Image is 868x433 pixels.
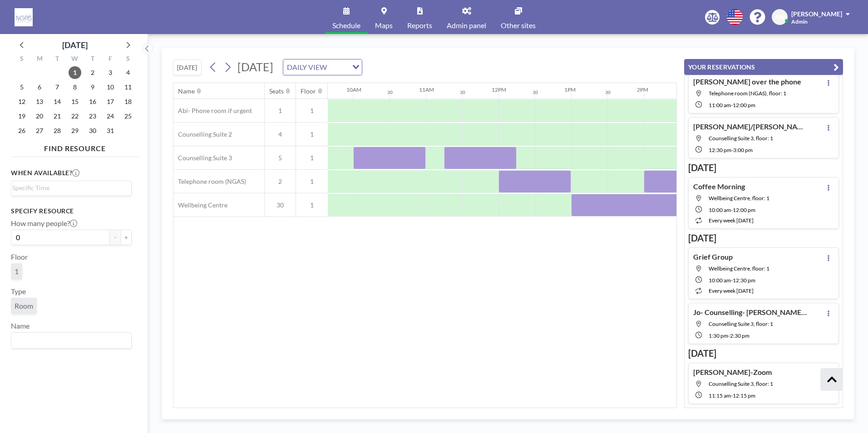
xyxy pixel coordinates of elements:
[265,154,296,162] span: 5
[728,332,730,339] span: -
[12,183,126,193] input: Search for option
[173,107,252,115] span: Abi- Phone room if urgent
[69,124,81,137] span: Wednesday, October 29, 2025
[492,86,506,93] div: 12PM
[101,54,119,65] div: F
[301,87,316,95] div: Floor
[407,22,432,29] span: Reports
[33,124,46,137] span: Monday, October 27, 2025
[265,130,296,138] span: 4
[86,66,99,79] span: Thursday, October 2, 2025
[11,219,77,228] label: How many people?
[11,252,28,261] label: Floor
[119,54,137,65] div: S
[731,147,733,153] span: -
[709,147,731,153] span: 12:30 PM
[69,81,81,93] span: Wednesday, October 8, 2025
[637,86,648,93] div: 2PM
[733,102,755,108] span: 12:00 PM
[731,392,733,399] span: -
[121,230,132,245] button: +
[733,392,755,399] span: 12:15 PM
[709,195,769,202] span: Wellbeing Centre, floor: 1
[15,8,33,26] img: organization-logo
[12,335,126,346] input: Search for option
[122,110,134,123] span: Saturday, October 25, 2025
[51,124,64,137] span: Tuesday, October 28, 2025
[173,59,202,75] button: [DATE]
[11,321,30,330] label: Name
[731,207,733,213] span: -
[709,332,728,339] span: 1:30 PM
[269,87,284,95] div: Seats
[86,95,99,108] span: Thursday, October 16, 2025
[501,22,536,29] span: Other sites
[237,60,273,74] span: [DATE]
[49,54,66,65] div: T
[122,66,134,79] span: Saturday, October 4, 2025
[709,287,754,294] span: every week [DATE]
[110,230,121,245] button: -
[31,54,49,65] div: M
[86,110,99,123] span: Thursday, October 23, 2025
[774,13,785,21] span: AW
[605,89,611,95] div: 30
[688,232,839,244] h3: [DATE]
[122,95,134,108] span: Saturday, October 18, 2025
[51,110,64,123] span: Tuesday, October 21, 2025
[533,89,538,95] div: 30
[709,265,769,272] span: Wellbeing Centre, floor: 1
[330,61,347,73] input: Search for option
[693,182,745,191] h4: Coffee Morning
[265,107,296,115] span: 1
[265,201,296,209] span: 30
[709,217,754,224] span: every week [DATE]
[688,348,839,359] h3: [DATE]
[104,124,117,137] span: Friday, October 31, 2025
[346,86,361,93] div: 10AM
[419,86,434,93] div: 11AM
[33,81,46,93] span: Monday, October 6, 2025
[709,320,773,327] span: Counselling Suite 3, floor: 1
[11,287,26,296] label: Type
[86,124,99,137] span: Thursday, October 30, 2025
[387,89,393,95] div: 30
[709,90,786,97] span: Telephone room (NGAS), floor: 1
[69,110,81,123] span: Wednesday, October 22, 2025
[693,252,733,261] h4: Grief Group
[51,81,64,93] span: Tuesday, October 7, 2025
[375,22,393,29] span: Maps
[33,110,46,123] span: Monday, October 20, 2025
[693,368,772,377] h4: [PERSON_NAME]-Zoom
[684,59,843,75] button: YOUR RESERVATIONS
[104,81,117,93] span: Friday, October 10, 2025
[15,95,28,108] span: Sunday, October 12, 2025
[693,122,807,131] h4: [PERSON_NAME]/[PERSON_NAME]- 2 f2f
[15,81,28,93] span: Sunday, October 5, 2025
[733,147,753,153] span: 3:00 PM
[11,333,131,348] div: Search for option
[15,301,33,310] span: Room
[51,95,64,108] span: Tuesday, October 14, 2025
[296,154,328,162] span: 1
[104,95,117,108] span: Friday, October 17, 2025
[11,207,132,215] h3: Specify resource
[709,102,731,108] span: 11:00 AM
[11,181,131,195] div: Search for option
[709,380,773,387] span: Counselling Suite 3, floor: 1
[733,207,755,213] span: 12:00 PM
[731,277,733,284] span: -
[69,66,81,79] span: Wednesday, October 1, 2025
[173,130,232,138] span: Counselling Suite 2
[104,110,117,123] span: Friday, October 24, 2025
[122,81,134,93] span: Saturday, October 11, 2025
[709,392,731,399] span: 11:15 AM
[104,66,117,79] span: Friday, October 3, 2025
[709,277,731,284] span: 10:00 AM
[33,95,46,108] span: Monday, October 13, 2025
[15,110,28,123] span: Sunday, October 19, 2025
[173,154,232,162] span: Counselling Suite 3
[285,61,329,73] span: DAILY VIEW
[173,201,227,209] span: Wellbeing Centre
[69,95,81,108] span: Wednesday, October 15, 2025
